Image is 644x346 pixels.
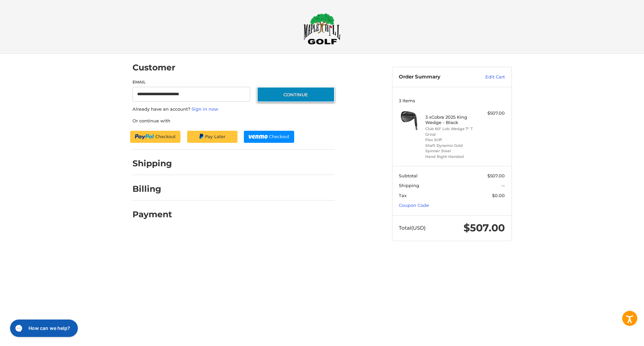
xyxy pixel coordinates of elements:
[304,13,340,45] img: Maple Hill Golf
[132,118,335,124] p: Or continue with
[492,193,505,198] span: $0.00
[399,183,419,188] span: Shipping
[399,203,429,208] a: Coupon Code
[399,74,471,80] h3: Order Summary
[132,106,335,113] p: Already have an account?
[478,110,505,117] div: $507.00
[487,173,505,178] span: $507.00
[130,131,180,143] iframe: PayPal-paypal
[399,98,505,103] h3: 3 Items
[399,193,407,198] span: Tax
[399,225,426,231] span: Total (USD)
[132,62,175,73] h2: Customer
[132,184,172,194] h2: Billing
[132,158,172,169] h2: Shipping
[425,137,477,143] li: Flex Stiff
[257,87,335,102] button: Continue
[471,74,505,80] a: Edit Cart
[425,143,477,154] li: Shaft Dynamic Gold Spinner Steel
[7,317,81,339] iframe: Gorgias live chat messenger
[425,154,477,160] li: Hand Right-Handed
[187,131,237,143] iframe: PayPal-paylater
[501,183,505,188] span: --
[192,106,218,112] a: Sign in now
[244,131,294,143] iframe: PayPal-venmo
[425,114,477,125] h4: 3 x Cobra 2025 King Wedge - Black
[132,79,251,85] label: Email
[399,173,418,178] span: Subtotal
[425,126,477,137] li: Club 60° Lob Wedge 7° T Grind
[132,209,172,220] h2: Payment
[464,222,505,234] span: $507.00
